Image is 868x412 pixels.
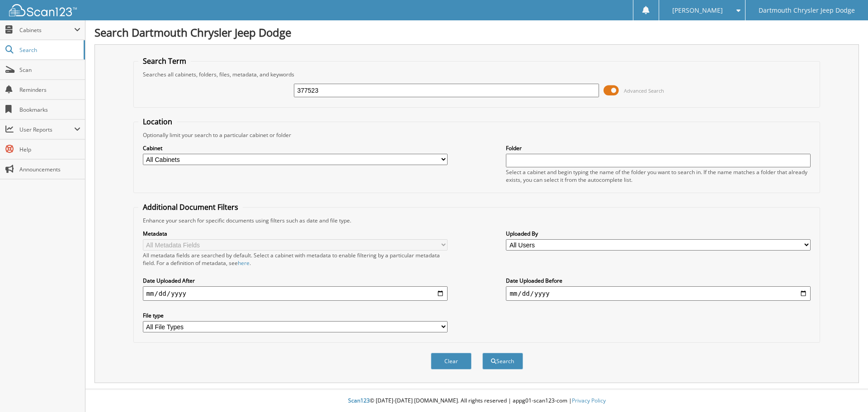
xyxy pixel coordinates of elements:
[19,166,80,173] span: Announcements
[506,286,811,301] input: end
[143,277,448,284] label: Date Uploaded After
[19,66,80,74] span: Scan
[506,230,811,237] label: Uploaded By
[143,312,448,319] label: File type
[624,87,664,94] span: Advanced Search
[19,86,80,94] span: Reminders
[348,397,370,404] span: Scan123
[94,25,859,40] h1: Search Dartmouth Chrysler Jeep Dodge
[143,251,448,267] div: All metadata fields are searched by default. Select a cabinet with metadata to enable filtering b...
[482,353,523,369] button: Search
[85,390,868,412] div: © [DATE]-[DATE] [DOMAIN_NAME]. All rights reserved | appg01-scan123-com |
[19,106,80,114] span: Bookmarks
[138,117,177,127] legend: Location
[9,4,77,16] img: scan123-logo-white.svg
[431,353,472,369] button: Clear
[138,71,816,78] div: Searches all cabinets, folders, files, metadata, and keywords
[138,131,816,139] div: Optionally limit your search to a particular cabinet or folder
[143,286,448,301] input: start
[19,26,74,34] span: Cabinets
[572,397,606,404] a: Privacy Policy
[19,126,74,133] span: User Reports
[138,202,243,212] legend: Additional Document Filters
[238,259,250,267] a: here
[19,46,79,54] span: Search
[506,277,811,284] label: Date Uploaded Before
[143,230,448,237] label: Metadata
[823,369,868,412] iframe: Chat Widget
[759,8,855,13] span: Dartmouth Chrysler Jeep Dodge
[19,146,80,153] span: Help
[138,56,191,66] legend: Search Term
[143,144,448,152] label: Cabinet
[138,217,816,224] div: Enhance your search for specific documents using filters such as date and file type.
[506,168,811,184] div: Select a cabinet and begin typing the name of the folder you want to search in. If the name match...
[506,144,811,152] label: Folder
[672,8,723,13] span: [PERSON_NAME]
